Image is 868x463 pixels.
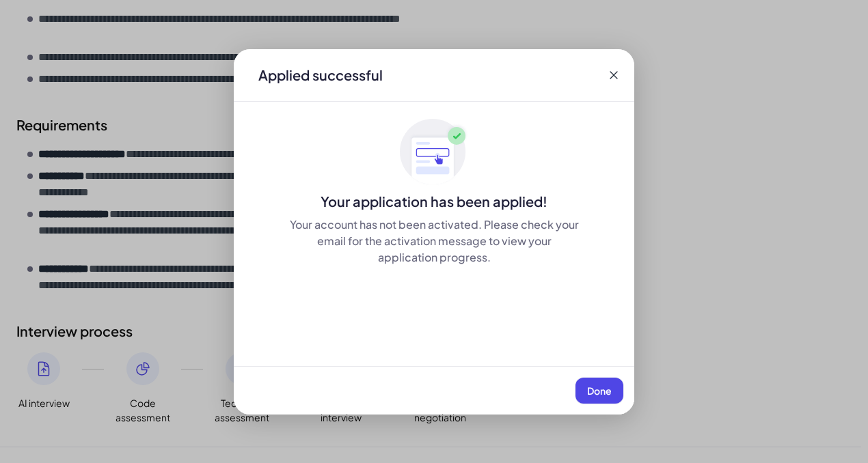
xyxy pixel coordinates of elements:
button: Done [575,378,623,404]
div: Applied successful [258,66,383,85]
div: Your account has not been activated. Please check your email for the activation message to view y... [288,216,580,266]
span: Done [587,384,612,397]
img: ApplyedMaskGroup3.svg [400,118,468,186]
div: Your application has been applied! [234,192,634,211]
